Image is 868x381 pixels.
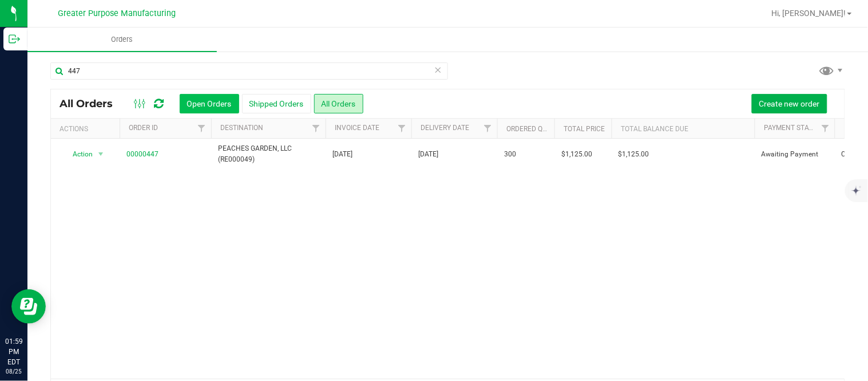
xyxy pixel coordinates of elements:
[307,119,326,138] a: Filter
[5,336,22,367] p: 01:59 PM EDT
[220,124,263,132] a: Destination
[393,119,411,138] a: Filter
[506,125,550,133] a: Ordered qty
[314,94,363,113] button: All Orders
[129,124,158,132] a: Order ID
[332,149,352,160] span: [DATE]
[418,149,438,160] span: [DATE]
[5,367,22,376] p: 08/25
[561,149,592,160] span: $1,125.00
[478,119,497,138] a: Filter
[60,125,115,133] div: Actions
[764,124,821,132] a: Payment Status
[335,124,379,132] a: Invoice Date
[11,289,46,324] iframe: Resource center
[96,34,148,45] span: Orders
[619,149,649,160] span: $1,125.00
[180,94,239,113] button: Open Orders
[94,146,108,162] span: select
[58,9,176,18] span: Greater Purpose Manufacturing
[60,97,124,110] span: All Orders
[564,125,605,133] a: Total Price
[772,9,846,18] span: Hi, [PERSON_NAME]!
[62,146,93,162] span: Action
[759,99,820,108] span: Create new order
[126,149,158,160] a: 00000447
[192,119,211,138] a: Filter
[9,33,20,45] inline-svg: Outbound
[218,143,319,165] span: PEACHES GARDEN, LLC (RE000049)
[612,119,755,139] th: Total Balance Due
[816,119,835,138] a: Filter
[50,62,448,80] input: Search Order ID, Destination, Customer PO...
[242,94,311,113] button: Shipped Orders
[504,149,516,160] span: 300
[434,62,442,77] span: Clear
[762,149,828,160] span: Awaiting Payment
[752,94,827,113] button: Create new order
[421,124,469,132] a: Delivery Date
[27,28,217,52] a: Orders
